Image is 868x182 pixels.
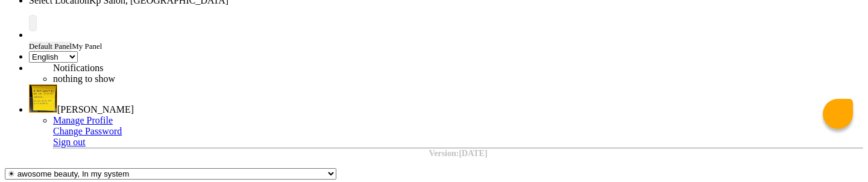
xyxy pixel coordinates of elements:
span: My Panel [72,42,102,51]
span: [PERSON_NAME] [57,104,134,115]
img: Dhiraj Mokal [29,84,57,113]
a: Change Password [53,126,122,136]
div: Version:[DATE] [53,149,863,158]
a: Manage Profile [53,115,113,125]
li: nothing to show [53,74,354,84]
span: Default Panel [29,42,72,51]
div: Notifications [53,63,354,74]
a: Sign out [53,137,86,147]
